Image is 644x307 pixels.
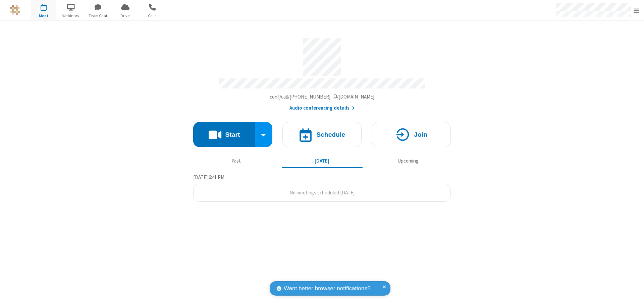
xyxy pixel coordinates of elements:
[193,174,224,180] span: [DATE] 6:41 PM
[31,13,56,19] span: Meet
[225,131,240,138] h4: Start
[113,13,138,19] span: Drive
[10,5,20,15] img: QA Selenium DO NOT DELETE OR CHANGE
[58,13,84,19] span: Webinars
[193,33,451,112] section: Account details
[86,13,111,19] span: Team Chat
[193,173,451,202] section: Today's Meetings
[368,155,448,167] button: Upcoming
[414,131,427,138] h4: Join
[289,104,355,112] button: Audio conferencing details
[282,122,362,147] button: Schedule
[372,122,451,147] button: Join
[140,13,165,19] span: Calls
[270,93,375,101] button: Copy my meeting room linkCopy my meeting room link
[193,122,255,147] button: Start
[270,94,375,100] span: Copy my meeting room link
[255,122,273,147] div: Start conference options
[316,131,345,138] h4: Schedule
[284,284,370,293] span: Want better browser notifications?
[196,155,277,167] button: Past
[289,189,355,196] span: No meetings scheduled [DATE]
[282,155,363,167] button: [DATE]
